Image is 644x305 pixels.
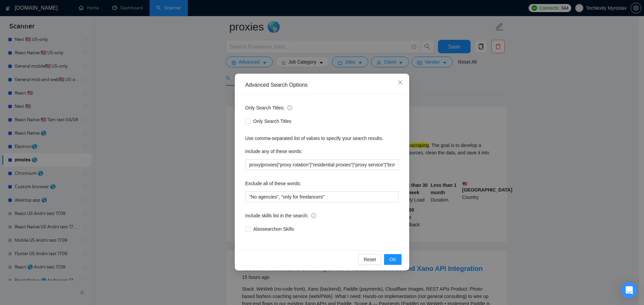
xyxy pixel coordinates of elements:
[245,104,292,111] span: Only Search Titles:
[251,225,297,233] span: Also search on Skills
[397,80,403,85] span: close
[384,254,401,265] button: OK
[391,74,409,92] button: Close
[311,213,316,218] span: info-circle
[251,118,294,125] span: Only Search Titles
[245,135,399,142] div: Use comma-separated list of values to specify your search results.
[364,256,376,263] span: Reset
[245,212,316,219] span: Include skills list in the search:
[389,256,396,263] span: OK
[245,81,399,89] div: Advanced Search Options
[245,146,302,157] label: Include any of these words:
[358,254,381,265] button: Reset
[621,282,637,298] div: Open Intercom Messenger
[287,105,292,110] span: info-circle
[245,178,301,189] label: Exclude all of these words:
